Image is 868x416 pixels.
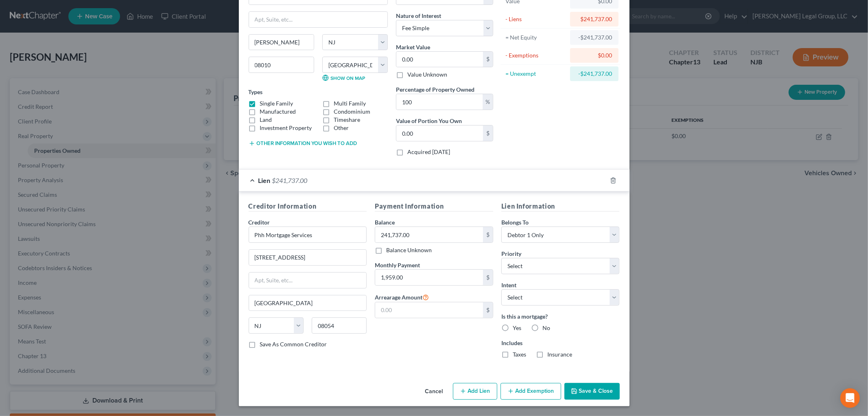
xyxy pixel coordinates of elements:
input: Enter zip... [312,317,367,334]
div: - Liens [505,15,567,23]
div: = Unexempt [505,70,567,78]
label: Intent [501,281,516,289]
label: Acquired [DATE] [407,148,450,156]
label: Land [260,116,272,124]
input: 0.00 [375,227,483,242]
div: $ [483,270,493,285]
div: $ [483,52,493,67]
label: Arrearage Amount [375,292,429,302]
input: 0.00 [396,125,483,141]
label: Single Family [260,99,293,108]
input: Apt, Suite, etc... [249,273,367,288]
span: Lien [258,176,271,184]
label: Timeshare [334,116,360,124]
input: Apt, Suite, etc... [249,12,387,27]
input: 0.00 [375,270,483,285]
div: -$241,737.00 [577,33,612,42]
label: Is this a mortgage? [501,312,620,321]
label: Other [334,124,349,132]
div: -$241,737.00 [577,70,612,78]
div: Open Intercom Messenger [840,388,860,408]
input: Enter city... [249,295,367,311]
div: $241,737.00 [577,15,612,23]
div: - Exemptions [505,51,567,59]
label: Condominium [334,108,370,116]
h5: Payment Information [375,201,493,211]
label: Yes [513,324,521,332]
label: Taxes [513,350,526,359]
label: Insurance [547,350,572,359]
input: Enter address... [249,250,367,265]
input: 0.00 [396,94,483,110]
button: Cancel [419,384,450,400]
h5: Lien Information [501,201,620,211]
div: $ [483,302,493,318]
label: Balance [375,218,395,227]
label: No [542,324,550,332]
h5: Creditor Information [249,201,367,211]
span: $241,737.00 [272,176,308,184]
input: 0.00 [396,52,483,67]
button: Save & Close [564,383,620,400]
label: Value of Portion You Own [396,117,462,125]
label: Nature of Interest [396,11,441,20]
label: Monthly Payment [375,261,420,269]
label: Multi Family [334,99,366,108]
div: $ [483,125,493,141]
button: Add Lien [453,383,497,400]
label: Includes [501,339,620,347]
label: Investment Property [260,124,312,132]
input: Enter zip... [249,57,314,73]
input: Search creditor by name... [249,227,367,243]
a: Show on Map [322,75,365,81]
span: Belongs To [501,219,529,226]
label: Save As Common Creditor [260,340,327,348]
input: Enter city... [249,35,314,50]
label: Market Value [396,43,430,51]
button: Add Exemption [501,383,561,400]
div: $0.00 [577,51,612,59]
input: 0.00 [375,302,483,318]
label: Percentage of Property Owned [396,85,474,94]
span: Priority [501,250,521,257]
label: Value Unknown [407,70,447,79]
label: Balance Unknown [386,246,432,254]
div: $ [483,227,493,242]
label: Types [249,88,263,96]
span: Creditor [249,219,270,226]
button: Other information you wish to add [249,140,357,147]
div: % [483,94,493,110]
label: Manufactured [260,108,296,116]
div: = Net Equity [505,33,567,42]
